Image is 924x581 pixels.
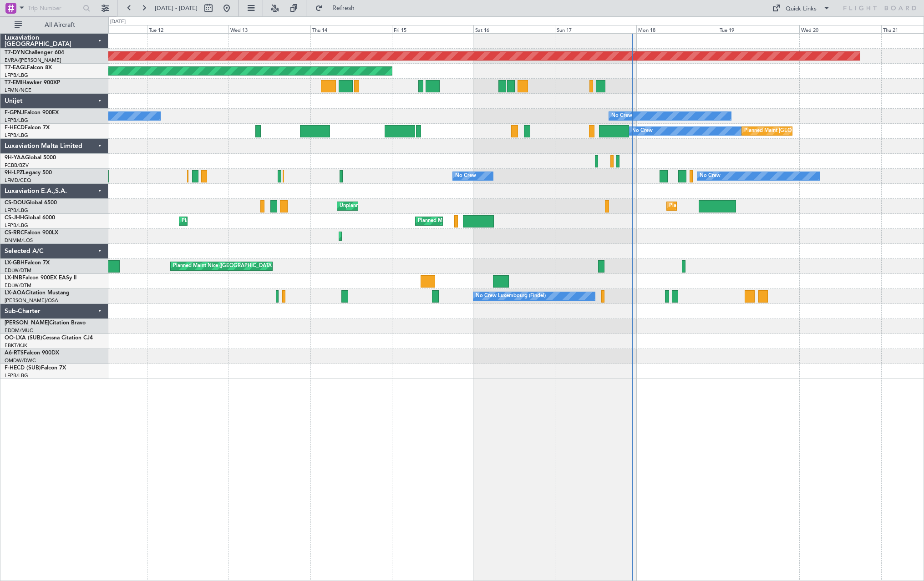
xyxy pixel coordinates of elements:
a: EBKT/KJK [5,342,27,349]
a: [PERSON_NAME]Citation Bravo [5,320,86,326]
span: OO-LXA (SUB) [5,335,42,341]
span: T7-DYN [5,50,25,56]
div: [DATE] [110,18,126,26]
span: F-HECD (SUB) [5,365,41,371]
a: T7-DYNChallenger 604 [5,50,64,56]
a: T7-EAGLFalcon 8X [5,65,52,71]
div: No Crew [632,124,653,138]
div: Planned Maint [GEOGRAPHIC_DATA] ([GEOGRAPHIC_DATA]) [418,214,561,228]
a: F-HECD (SUB)Falcon 7X [5,365,66,371]
a: CS-RRCFalcon 900LX [5,230,58,236]
div: Thu 14 [310,25,392,33]
div: Mon 18 [636,25,718,33]
div: No Crew [700,169,721,183]
span: [PERSON_NAME] [5,320,49,326]
a: CS-DOUGlobal 6500 [5,200,57,206]
a: EDLW/DTM [5,267,31,274]
button: All Aircraft [10,18,99,32]
span: LX-GBH [5,260,25,266]
span: [DATE] - [DATE] [155,4,198,12]
a: 9H-YAAGlobal 5000 [5,155,56,161]
div: Sun 17 [555,25,636,33]
a: EDLW/DTM [5,282,31,289]
span: CS-RRC [5,230,24,236]
a: LFPB/LBG [5,372,28,379]
input: Trip Number [28,1,80,15]
a: LFPB/LBG [5,72,28,79]
a: OO-LXA (SUB)Cessna Citation CJ4 [5,335,93,341]
div: Planned Maint [GEOGRAPHIC_DATA] ([GEOGRAPHIC_DATA]) [182,214,325,228]
span: 9H-YAA [5,155,25,161]
span: LX-AOA [5,290,25,296]
div: Planned Maint [GEOGRAPHIC_DATA] ([GEOGRAPHIC_DATA]) [744,124,888,138]
div: No Crew [455,169,476,183]
a: LX-GBHFalcon 7X [5,260,50,266]
a: LX-INBFalcon 900EX EASy II [5,275,76,281]
div: Quick Links [786,5,817,14]
span: F-GPNJ [5,110,24,116]
a: EVRA/[PERSON_NAME] [5,57,61,64]
button: Quick Links [767,1,835,15]
div: Fri 15 [392,25,473,33]
a: [PERSON_NAME]/QSA [5,297,58,304]
a: LFMD/CEQ [5,177,31,184]
div: No Crew Luxembourg (Findel) [476,289,546,303]
a: F-HECDFalcon 7X [5,125,50,131]
a: LFPB/LBG [5,132,28,139]
div: Planned Maint Nice ([GEOGRAPHIC_DATA]) [173,259,274,273]
span: CS-DOU [5,200,26,206]
div: No Crew [611,109,632,123]
span: T7-EMI [5,80,22,86]
a: A6-RTSFalcon 900DX [5,350,59,356]
a: OMDW/DWC [5,357,36,364]
a: LFMN/NCE [5,87,31,94]
span: LX-INB [5,275,22,281]
div: Wed 13 [228,25,310,33]
a: EDDM/MUC [5,327,33,334]
span: A6-RTS [5,350,24,356]
a: LFPB/LBG [5,222,28,229]
a: F-GPNJFalcon 900EX [5,110,59,116]
a: T7-EMIHawker 900XP [5,80,60,86]
span: F-HECD [5,125,25,131]
div: Tue 12 [147,25,228,33]
span: T7-EAGL [5,65,27,71]
a: FCBB/BZV [5,162,29,169]
span: 9H-LPZ [5,170,23,176]
a: LX-AOACitation Mustang [5,290,70,296]
a: 9H-LPZLegacy 500 [5,170,52,176]
button: Refresh [311,1,366,15]
div: Sat 16 [473,25,555,33]
span: All Aircraft [24,22,96,28]
div: Wed 20 [799,25,881,33]
span: CS-JHH [5,215,24,221]
div: Unplanned Maint [GEOGRAPHIC_DATA] ([GEOGRAPHIC_DATA]) [340,199,489,213]
div: Planned Maint [GEOGRAPHIC_DATA] ([GEOGRAPHIC_DATA]) [669,199,812,213]
a: LFPB/LBG [5,117,28,124]
a: DNMM/LOS [5,237,33,244]
a: LFPB/LBG [5,207,28,214]
a: CS-JHHGlobal 6000 [5,215,55,221]
span: Refresh [325,5,363,11]
div: Tue 19 [718,25,799,33]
